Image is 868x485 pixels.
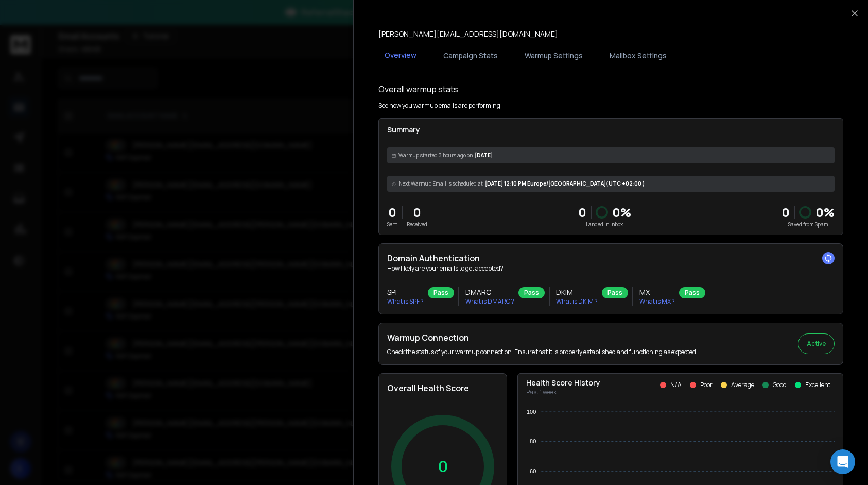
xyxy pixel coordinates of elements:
p: What is MX ? [639,297,675,306]
p: Good [773,381,787,389]
p: 0 % [612,204,631,221]
p: Landed in Inbox [578,221,631,228]
button: Mailbox Settings [603,44,673,67]
h3: DKIM [556,287,598,297]
p: Poor [700,381,713,389]
button: Warmup Settings [518,44,589,67]
span: Next Warmup Email is scheduled at [398,180,483,188]
div: Pass [518,287,545,298]
h3: DMARC [465,287,514,297]
p: Past 1 week [526,388,600,396]
tspan: 80 [530,438,536,444]
h2: Domain Authentication [387,252,835,264]
h2: Overall Health Score [387,382,498,394]
p: [PERSON_NAME][EMAIL_ADDRESS][DOMAIN_NAME] [378,29,558,39]
p: 0 [578,204,586,221]
h3: SPF [387,287,424,297]
button: Overview [378,44,423,68]
p: What is DKIM ? [556,297,598,306]
p: 0 [438,457,448,476]
p: See how you warmup emails are performing [378,102,500,110]
button: Active [798,333,835,354]
p: Saved from Spam [782,221,835,228]
p: How likely are your emails to get accepted? [387,264,835,273]
div: Pass [679,287,705,298]
h2: Warmup Connection [387,331,698,344]
tspan: 60 [530,468,536,474]
strong: 0 [782,204,790,221]
p: 0 % [815,204,835,221]
p: Average [731,381,754,389]
p: What is SPF ? [387,297,424,306]
p: 0 [387,204,397,221]
p: What is DMARC ? [465,297,514,306]
p: Summary [387,125,835,135]
h3: MX [639,287,675,297]
div: [DATE] [387,147,835,163]
div: Pass [428,287,454,298]
p: Sent [387,221,397,228]
p: Received [407,221,427,228]
span: Warmup started 3 hours ago on [398,152,473,159]
p: Health Score History [526,378,600,388]
button: Campaign Stats [437,44,504,67]
div: Open Intercom Messenger [830,449,855,474]
p: 0 [407,204,427,221]
div: [DATE] 12:10 PM Europe/[GEOGRAPHIC_DATA] (UTC +02:00 ) [387,176,835,192]
p: N/A [670,381,682,389]
p: Excellent [805,381,830,389]
h1: Overall warmup stats [378,83,458,95]
p: Check the status of your warmup connection. Ensure that it is properly established and functionin... [387,348,698,356]
div: Pass [602,287,628,298]
tspan: 100 [527,409,536,415]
